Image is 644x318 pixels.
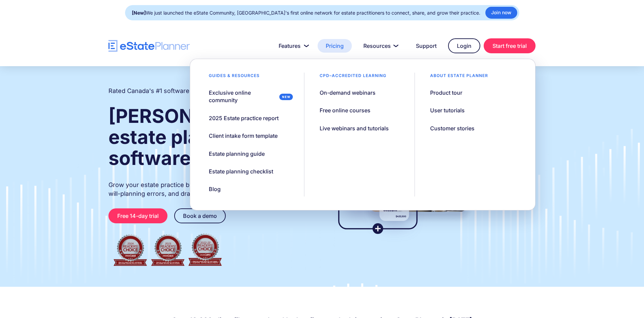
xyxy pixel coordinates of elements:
a: Join now [485,7,517,19]
div: 2025 Estate practice report [209,114,279,122]
div: We just launched the eState Community, [GEOGRAPHIC_DATA]'s first online network for estate practi... [132,8,480,18]
a: On-demand webinars [311,86,384,100]
strong: [PERSON_NAME] and estate planning software [108,105,308,170]
a: Estate planning guide [200,147,273,161]
a: Resources [355,39,404,53]
a: Estate planning checklist [200,164,282,179]
div: About estate planner [422,73,497,82]
a: Start free trial [484,38,536,53]
div: User tutorials [430,107,465,114]
div: CPD–accredited learning [311,73,395,82]
a: Exclusive online community [200,86,297,108]
div: Client intake form template [209,132,278,139]
div: Estate planning guide [209,150,265,157]
a: Book a demo [174,208,226,223]
a: Pricing [318,39,352,53]
a: Customer stories [422,121,483,135]
div: Free online courses [320,107,370,114]
a: 2025 Estate practice report [200,111,287,125]
a: Product tour [422,86,471,100]
strong: [New] [132,10,146,16]
a: Free 14-day trial [108,208,167,223]
div: Guides & resources [200,73,268,82]
p: Grow your estate practice by streamlining client intake, reducing will-planning errors, and draft... [108,181,309,198]
a: Blog [200,182,229,196]
div: Estate planning checklist [209,168,273,175]
a: Free online courses [311,103,379,117]
div: On-demand webinars [320,89,376,96]
div: Product tour [430,89,462,96]
a: Login [448,38,480,53]
h2: Rated Canada's #1 software for estate practitioners [108,87,258,95]
a: home [108,40,190,52]
a: Client intake form template [200,129,286,143]
div: Blog [209,185,221,193]
a: Support [408,39,445,53]
div: Live webinars and tutorials [320,125,389,132]
a: User tutorials [422,103,473,117]
div: Exclusive online community [209,89,277,104]
a: Features [270,39,314,53]
div: Customer stories [430,125,475,132]
a: Live webinars and tutorials [311,121,397,135]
